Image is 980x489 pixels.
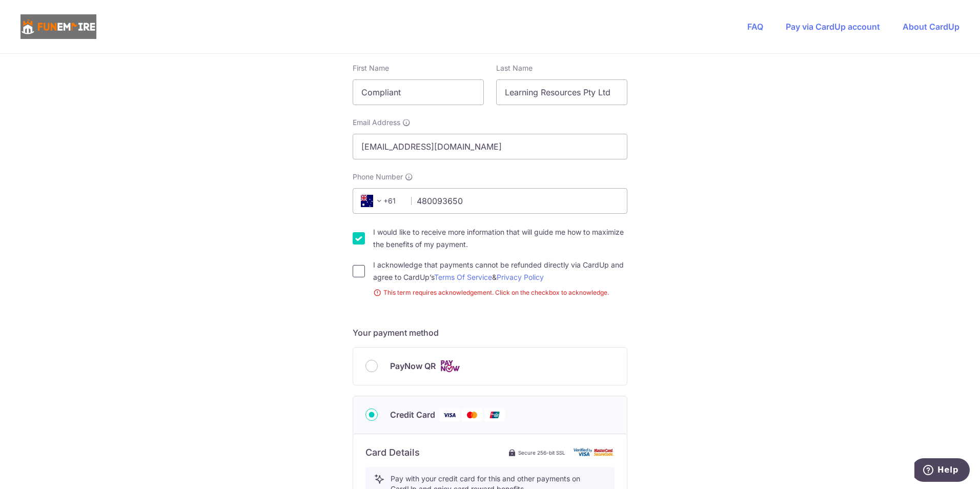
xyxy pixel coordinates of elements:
div: Credit Card Visa Mastercard Union Pay [365,409,615,421]
label: I would like to receive more information that will guide me how to maximize the benefits of my pa... [373,226,627,251]
img: card secure [574,448,615,457]
span: Credit Card [390,409,435,421]
a: Terms Of Service [434,273,492,281]
img: Visa [439,409,460,421]
a: About CardUp [903,22,959,32]
span: +61 [361,195,385,207]
label: I acknowledge that payments cannot be refunded directly via CardUp and agree to CardUp’s & [373,259,627,283]
h6: Card Details [365,446,420,459]
span: +61 [358,195,404,207]
span: Email Address [353,117,400,128]
img: Union Pay [484,409,505,421]
input: First name [353,79,484,105]
small: This term requires acknowledgement. Click on the checkbox to acknowledge. [373,288,627,298]
h5: Your payment method [353,327,627,339]
span: PayNow QR [390,360,436,372]
img: Mastercard [462,409,482,421]
span: Secure 256-bit SSL [518,449,565,457]
label: Last Name [496,63,533,73]
a: Privacy Policy [497,273,544,281]
input: Email address [353,134,627,159]
iframe: Opens a widget where you can find more information [914,458,970,484]
img: Cards logo [440,360,460,373]
div: PayNow QR Cards logo [365,360,615,373]
input: Last name [496,79,627,105]
label: First Name [353,63,389,73]
a: Pay via CardUp account [786,22,880,32]
span: Phone Number [353,172,403,182]
a: FAQ [747,22,763,32]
